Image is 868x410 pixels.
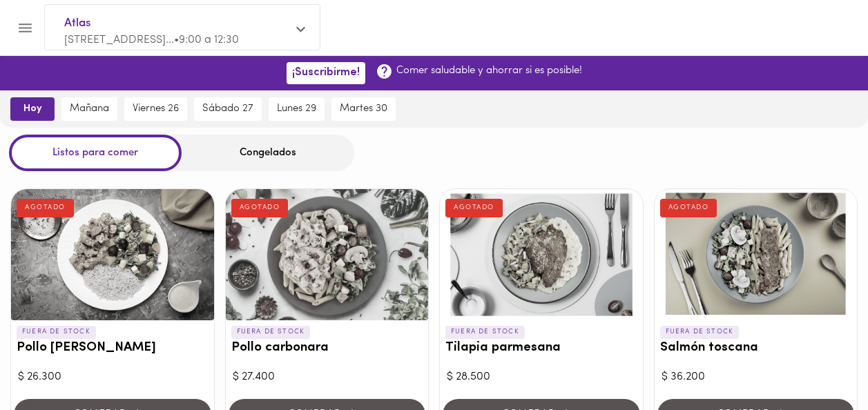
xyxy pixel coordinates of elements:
h3: Salmón toscana [660,341,852,355]
div: AGOTADO [17,199,74,217]
button: sábado 27 [194,97,262,121]
span: viernes 26 [133,103,179,115]
p: FUERA DE STOCK [17,326,96,338]
span: martes 30 [340,103,387,115]
span: lunes 29 [277,103,316,115]
div: Congelados [182,135,354,171]
button: Menu [8,11,42,45]
p: FUERA DE STOCK [660,326,740,338]
p: Comer saludable y ahorrar si es posible! [396,64,582,78]
button: viernes 26 [124,97,187,121]
span: hoy [20,103,45,115]
div: $ 27.400 [233,369,422,385]
div: Tilapia parmesana [440,189,643,320]
p: FUERA DE STOCK [445,326,525,338]
h3: Pollo [PERSON_NAME] [17,341,209,355]
div: Listos para comer [9,135,182,171]
button: martes 30 [331,97,396,121]
span: [STREET_ADDRESS]... • 9:00 a 12:30 [64,35,239,46]
div: $ 36.200 [662,369,851,385]
div: Pollo Tikka Massala [11,189,214,320]
div: Salmón toscana [655,189,858,320]
button: lunes 29 [269,97,325,121]
button: mañana [61,97,117,121]
div: AGOTADO [445,199,503,217]
span: sábado 27 [202,103,253,115]
div: AGOTADO [660,199,717,217]
div: AGOTADO [231,199,289,217]
button: hoy [10,97,55,121]
h3: Tilapia parmesana [445,341,637,355]
span: Atlas [64,14,287,32]
div: $ 28.500 [447,369,636,385]
span: mañana [70,103,109,115]
span: ¡Suscribirme! [292,66,360,79]
div: Pollo carbonara [226,189,429,320]
p: FUERA DE STOCK [231,326,311,338]
h3: Pollo carbonara [231,341,423,355]
button: ¡Suscribirme! [287,62,365,84]
div: $ 26.300 [18,369,207,385]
